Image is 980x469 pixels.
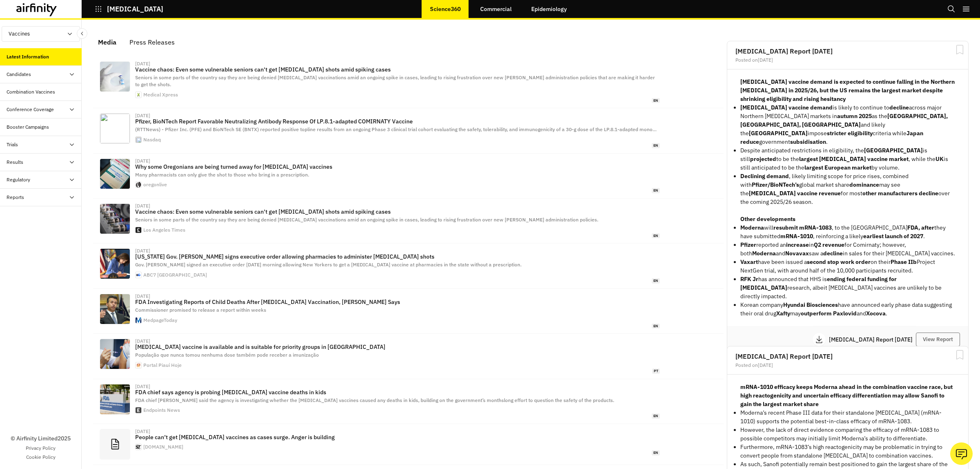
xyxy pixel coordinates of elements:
[135,352,319,358] span: População que nunca tomou nenhuma dose também pode receber a imunização
[740,258,955,275] p: have been issued a on their Project NextGen trial, with around half of the 10,000 participants re...
[143,272,207,277] div: ABC7 [GEOGRAPHIC_DATA]
[740,224,764,231] strong: Moderna
[740,146,955,172] p: Despite anticipated restrictions in eligibility, the is still to be the , while the is still anti...
[740,275,955,301] p: has announced that HHS is research, albeit [MEDICAL_DATA] vaccines are unlikely to be directly im...
[735,58,960,63] div: Posted on [DATE]
[135,126,657,132] span: (RTTNews) - Pfizer Inc. (PFE) and BioNTech SE (BNTX) reported positive topline results from an on...
[740,241,756,248] strong: Pfizer
[100,294,130,324] img: 117340.jpg
[740,301,955,318] p: Korean company have announced early phase data suggesting their oral drug may and .
[93,199,724,243] a: [DATE]Vaccine chaos: Even some vulnerable seniors can't get [MEDICAL_DATA] shots amid spiking cas...
[735,363,960,368] div: Posted on [DATE]
[740,383,953,408] strong: mRNA-1010 efficacy keeps Moderna ahead in the combination vaccine race, but high reactogenicity a...
[790,138,826,145] strong: subsidisation
[135,434,660,440] p: People can’t get [MEDICAL_DATA] vaccines as cases surge. Anger is building
[801,310,857,317] strong: outperform Paxlovid
[652,143,660,148] span: en
[735,353,960,360] h2: [MEDICAL_DATA] Report [DATE]
[100,384,130,414] img: FDA-shutterstock-social31.jpg
[93,154,724,199] a: [DATE]Why some Oregonians are being turned away for [MEDICAL_DATA] vaccinesMany pharmacists can o...
[135,74,655,87] span: Seniors in some parts of the country say they are being denied [MEDICAL_DATA] vaccinations amid a...
[100,249,130,279] img: 17748314_090525-wabc-hochul-signs-covid-order-img.jpg
[143,92,178,97] div: Medical Xpress
[916,333,960,346] button: View Report
[143,318,177,323] div: MedpageToday
[135,397,614,403] span: FDA chief [PERSON_NAME] said the agency is investigating whether the [MEDICAL_DATA] vaccines caus...
[2,26,80,42] button: Vaccines
[740,241,955,258] p: reported an in for Comirnaty; however, both and saw a in sales for their [MEDICAL_DATA] vaccines.
[740,172,789,180] strong: Declining demand
[136,137,141,143] img: apple-touch-icon.png
[740,443,955,460] p: Furthermore, mRNA-1083’s high reactogenicity may be problematic in trying to convert people from ...
[135,118,660,125] p: Pfizer, BioNTech Report Favorable Neutralizing Antibody Response Of LP.8.1-adapted COMIRNATY Vaccine
[935,155,944,163] strong: UK
[143,408,180,413] div: Endpoints News
[93,243,724,288] a: [DATE][US_STATE] Gov. [PERSON_NAME] signs executive order allowing pharmacies to administer [MEDI...
[864,147,923,154] strong: [GEOGRAPHIC_DATA]
[740,78,955,103] strong: [MEDICAL_DATA] vaccine demand is expected to continue falling in the Northern [MEDICAL_DATA] in 2...
[740,275,758,283] strong: RFK Jr
[100,62,130,92] img: covid-shot.jpg
[135,429,150,434] div: [DATE]
[93,56,724,108] a: [DATE]Vaccine chaos: Even some vulnerable seniors can't get [MEDICAL_DATA] shots amid spiking cas...
[135,389,660,395] p: FDA chief says agency is probing [MEDICAL_DATA] vaccine deaths in kids
[7,53,49,60] div: Latest Information
[7,176,30,183] div: Regulatory
[783,301,838,308] strong: Hyundai Biosciences
[823,250,843,257] strong: decline
[7,88,55,96] div: Combination Vaccines
[135,113,150,118] div: [DATE]
[740,223,955,241] p: will , to the [GEOGRAPHIC_DATA] they have submitted , reinforcing a likely .
[807,258,871,266] strong: second stop work order
[749,130,808,137] strong: [GEOGRAPHIC_DATA]
[752,250,776,257] strong: Moderna
[143,228,185,232] div: Los Angeles Times
[136,362,141,368] img: favicon.png
[862,190,877,197] strong: other
[7,71,31,78] div: Candidates
[135,253,660,260] p: [US_STATE] Gov. [PERSON_NAME] signs executive order allowing pharmacies to administer [MEDICAL_DA...
[135,66,660,73] p: Vaccine chaos: Even some vulnerable seniors can't get [MEDICAL_DATA] shots amid spiking cases
[740,258,758,266] strong: Vaxart
[143,444,183,449] div: [DOMAIN_NAME]
[740,215,795,223] strong: Other developments
[878,190,938,197] strong: manufacturers decline
[814,241,844,248] strong: Q2 revenue
[93,424,724,465] a: [DATE]People can’t get [MEDICAL_DATA] vaccines as cases surge. Anger is building[DOMAIN_NAME]en
[740,104,833,111] strong: [MEDICAL_DATA] vaccine demand
[7,141,18,148] div: Trials
[143,182,167,187] div: oregonlive
[136,272,141,278] img: favicon.ico
[740,172,955,206] p: , likely limiting scope for price rises, combined with global market share may see the for most o...
[135,344,660,350] p: [MEDICAL_DATA] vaccine is available and is suitable for priority groups in [GEOGRAPHIC_DATA]
[752,181,799,188] strong: Pfizer/BioNTech’s
[143,363,182,368] div: Portal Piauí Hoje
[799,155,909,163] strong: largest [MEDICAL_DATA] vaccine market
[136,317,141,323] img: favicon.svg
[135,261,521,268] span: Gov. [PERSON_NAME] signed an executive order [DATE] morning allowing New Yorkers to get a [MEDICA...
[100,339,130,369] img: pref-lrv-1757101571.webp
[950,442,973,465] button: Ask our analysts
[804,164,871,171] strong: largest European market
[135,384,150,389] div: [DATE]
[93,334,724,379] a: [DATE][MEDICAL_DATA] vaccine is available and is suitable for priority groups in [GEOGRAPHIC_DATA...
[93,289,724,334] a: [DATE]FDA Investigating Reports of Child Deaths After [MEDICAL_DATA] Vaccination, [PERSON_NAME] S...
[136,407,141,413] img: apple-touch-icon.png
[98,36,116,48] div: Media
[107,5,163,13] p: [MEDICAL_DATA]
[837,112,872,120] strong: autumn 2025
[750,155,776,163] strong: projected
[652,324,660,329] span: en
[866,310,886,317] strong: Xocova
[135,307,266,313] span: Commissioner promised to release a report within weeks
[652,188,660,193] span: en
[740,426,955,443] p: However, the lack of direct evidence comparing the efficacy of mRNA-1083 to possible competitors ...
[26,444,56,452] a: Privacy Policy
[7,106,54,113] div: Conference Coverage
[652,450,660,456] span: en
[786,241,809,248] strong: increase
[740,409,955,426] p: Moderna’s recent Phase III data for their standalone [MEDICAL_DATA] (mRNA-1010) supports the pote...
[136,227,141,233] img: apple-touch-icon.png
[135,248,150,253] div: [DATE]
[93,108,724,153] a: [DATE]Pfizer, BioNTech Report Favorable Neutralizing Antibody Response Of LP.8.1-adapted COMIRNAT...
